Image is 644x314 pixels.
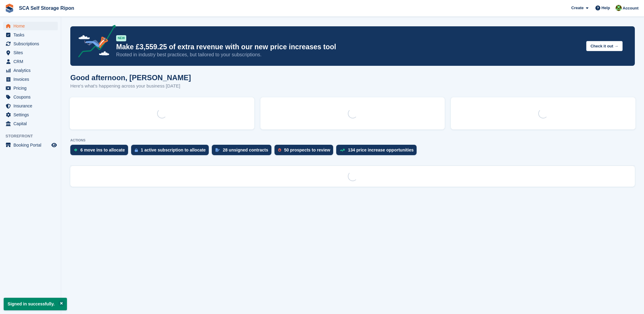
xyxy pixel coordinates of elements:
[116,35,126,41] div: NEW
[348,148,414,152] div: 134 price increase opportunities
[13,110,50,119] span: Settings
[571,5,583,11] span: Create
[340,149,345,151] img: price_increase_opportunities-93ffe204e8149a01c8c9dc8f82e8f89637d9d84a8eef4429ea346261dce0b2c0.svg
[70,138,635,142] p: ACTIONS
[212,145,274,158] a: 28 unsigned contracts
[223,148,268,152] div: 28 unsigned contracts
[5,4,14,13] img: stora-icon-8386f47178a22dfd0bd8f6a31ec36ba5ce8667c1dd55bd0f319d3a0aa187defe.svg
[116,43,581,51] p: Make £3,559.25 of extra revenue with our new price increases tool
[13,102,50,110] span: Insurance
[3,119,58,128] a: menu
[135,148,138,152] img: active_subscription_to_allocate_icon-d502201f5373d7db506a760aba3b589e785aa758c864c3986d89f69b8ff3...
[3,22,58,30] a: menu
[80,148,125,152] div: 6 move ins to allocate
[13,75,50,84] span: Invoices
[3,110,58,119] a: menu
[3,141,58,149] a: menu
[131,145,212,158] a: 1 active subscription to allocate
[13,93,50,101] span: Coupons
[3,66,58,75] a: menu
[215,148,220,152] img: contract_signature_icon-13c848040528278c33f63329250d36e43548de30e8caae1d1a13099fd9432cc5.svg
[73,25,116,60] img: price-adjustments-announcement-icon-8257ccfd72463d97f412b2fc003d46551f7dbcb40ab6d574587a9cd5c0d94...
[623,5,638,11] span: Account
[13,84,50,92] span: Pricing
[586,41,623,51] button: Check it out →
[13,39,50,48] span: Subscriptions
[50,141,58,149] a: Preview store
[3,31,58,39] a: menu
[70,73,191,82] h1: Good afternoon, [PERSON_NAME]
[141,148,206,152] div: 1 active subscription to allocate
[616,5,622,11] img: Kelly Neesham
[274,145,337,158] a: 50 prospects to review
[3,102,58,110] a: menu
[278,148,281,152] img: prospect-51fa495bee0391a8d652442698ab0144808aea92771e9ea1ae160a38d050c398.svg
[74,148,77,152] img: move_ins_to_allocate_icon-fdf77a2bb77ea45bf5b3d319d69a93e2d87916cf1d5bf7949dd705db3b84f3ca.svg
[13,119,50,128] span: Capital
[6,133,61,139] span: Storefront
[602,5,610,11] span: Help
[3,84,58,92] a: menu
[336,145,420,158] a: 134 price increase opportunities
[116,51,581,58] p: Rooted in industry best practices, but tailored to your subscriptions.
[3,93,58,101] a: menu
[13,141,50,149] span: Booking Portal
[17,3,77,13] a: SCA Self Storage Ripon
[13,22,50,30] span: Home
[4,298,67,310] p: Signed in successfully.
[70,145,131,158] a: 6 move ins to allocate
[3,57,58,66] a: menu
[3,48,58,57] a: menu
[13,31,50,39] span: Tasks
[3,39,58,48] a: menu
[13,66,50,75] span: Analytics
[13,57,50,66] span: CRM
[284,148,330,152] div: 50 prospects to review
[70,83,191,90] p: Here's what's happening across your business [DATE]
[13,48,50,57] span: Sites
[3,75,58,84] a: menu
